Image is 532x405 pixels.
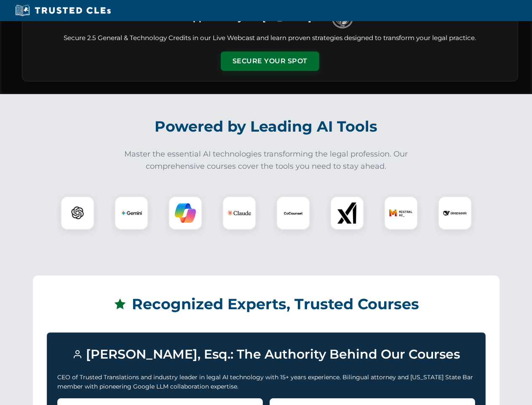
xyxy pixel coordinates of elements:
[57,343,475,366] h3: [PERSON_NAME], Esq.: The Authority Behind Our Courses
[32,33,508,43] p: Secure 2.5 General & Technology Credits in our Live Webcast and learn proven strategies designed ...
[443,201,467,225] img: DeepSeek Logo
[115,196,148,230] div: Gemini
[65,201,90,225] img: ChatGPT Logo
[168,196,202,230] div: Copilot
[47,289,486,319] h2: Recognized Experts, Trusted Courses
[384,196,418,230] div: Mistral AI
[330,196,364,230] div: xAI
[57,373,475,391] p: CEO of Trusted Translations and industry leader in legal AI technology with 15+ years experience....
[222,196,256,230] div: Claude
[283,202,304,224] img: CoCounsel Logo
[438,196,472,230] div: DeepSeek
[61,196,94,230] div: ChatGPT
[175,202,196,224] img: Copilot Logo
[119,148,414,173] p: Master the essential AI technologies transforming the legal profession. Our comprehensive courses...
[221,51,319,71] button: Secure Your Spot
[227,201,251,225] img: Claude Logo
[13,4,113,17] img: Trusted CLEs
[389,201,413,225] img: Mistral AI Logo
[121,202,142,224] img: Gemini Logo
[276,196,310,230] div: CoCounsel
[337,202,358,224] img: xAI Logo
[33,112,500,141] h2: Powered by Leading AI Tools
